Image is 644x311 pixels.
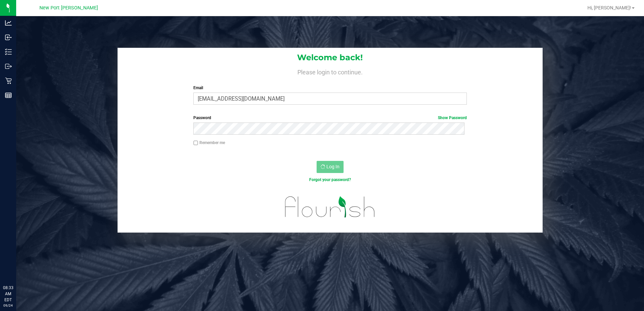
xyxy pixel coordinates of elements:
[118,53,543,62] h1: Welcome back!
[5,48,12,55] inline-svg: Inventory
[193,141,198,145] input: Remember me
[39,5,98,11] span: New Port [PERSON_NAME]
[277,190,383,224] img: flourish_logo.svg
[193,85,467,91] label: Email
[118,67,543,75] h4: Please login to continue.
[326,164,340,169] span: Log In
[5,63,12,70] inline-svg: Outbound
[193,115,211,120] span: Password
[317,161,344,173] button: Log In
[3,285,13,303] p: 08:33 AM EDT
[5,77,12,84] inline-svg: Retail
[5,34,12,41] inline-svg: Inbound
[438,115,467,120] a: Show Password
[5,20,12,26] inline-svg: Analytics
[587,5,631,10] span: Hi, [PERSON_NAME]!
[5,92,12,99] inline-svg: Reports
[3,303,13,308] p: 09/24
[193,140,225,146] label: Remember me
[309,177,351,182] a: Forgot your password?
